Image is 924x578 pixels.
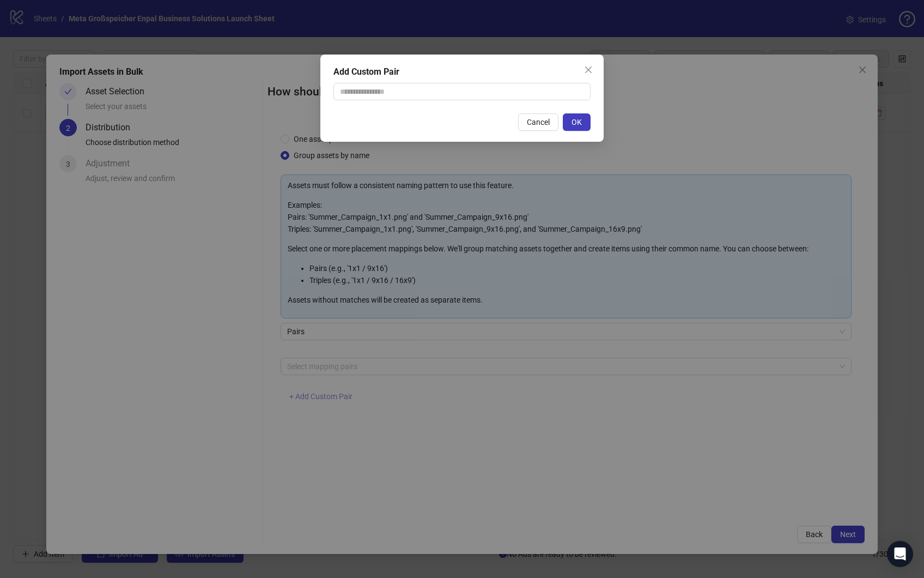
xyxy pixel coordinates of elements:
button: Cancel [518,113,558,131]
span: OK [572,118,582,127]
span: close [584,65,593,74]
button: OK [563,113,591,131]
span: Cancel [527,118,550,127]
div: Add Custom Pair [333,65,591,79]
button: Close [580,61,597,79]
div: Open Intercom Messenger [887,541,913,567]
